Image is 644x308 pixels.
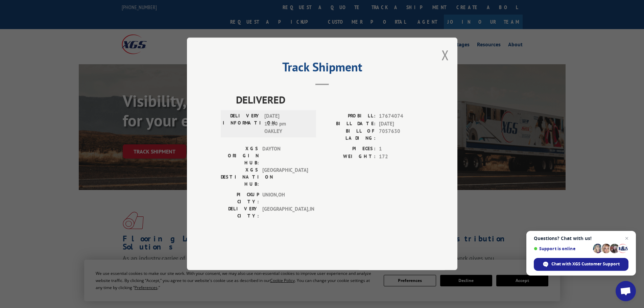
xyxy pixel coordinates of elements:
[379,120,424,128] span: [DATE]
[534,258,628,271] div: Chat with XGS Customer Support
[379,128,424,142] span: 7057630
[221,145,259,167] label: XGS ORIGIN HUB:
[262,145,308,167] span: DAYTON
[379,153,424,161] span: 172
[442,46,449,64] button: Close modal
[534,246,591,251] span: Support is online
[322,128,376,142] label: BILL OF LADING:
[623,234,631,242] span: Close chat
[551,261,620,267] span: Chat with XGS Customer Support
[322,153,376,161] label: WEIGHT:
[379,113,424,120] span: 17674074
[236,92,424,108] span: DELIVERED
[223,113,261,136] label: DELIVERY INFORMATION:
[262,191,308,206] span: UNION , OH
[322,145,376,153] label: PIECES:
[221,206,259,220] label: DELIVERY CITY:
[616,281,636,301] div: Open chat
[221,167,259,188] label: XGS DESTINATION HUB:
[322,120,376,128] label: BILL DATE:
[262,206,308,220] span: [GEOGRAPHIC_DATA] , IN
[379,145,424,153] span: 1
[322,113,376,120] label: PROBILL:
[264,113,310,136] span: [DATE] 12:30 pm OAKLEY
[221,62,424,75] h2: Track Shipment
[534,236,628,241] span: Questions? Chat with us!
[262,167,308,188] span: [GEOGRAPHIC_DATA]
[221,191,259,206] label: PICKUP CITY:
